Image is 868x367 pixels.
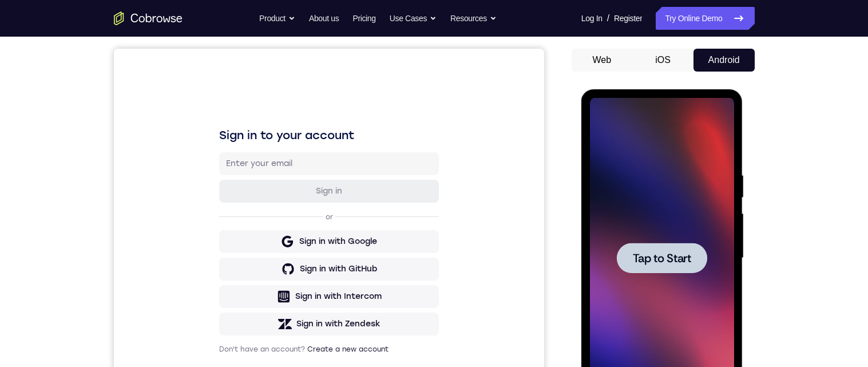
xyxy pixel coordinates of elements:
span: Tap to Start [51,163,110,175]
span: / [607,11,609,25]
button: Sign in with GitHub [105,209,325,232]
button: Tap to Start [35,153,126,184]
a: Go to the home page [114,11,183,25]
a: About us [309,7,339,30]
button: Use Cases [390,7,437,30]
a: Pricing [352,7,375,30]
div: Sign in with GitHub [186,215,263,226]
button: Sign in with Intercom [105,236,325,259]
button: Web [572,49,633,72]
div: Sign in with Intercom [181,242,268,254]
p: Don't have an account? [105,296,325,305]
a: Register [614,7,642,30]
a: Log In [581,7,603,30]
button: Android [693,49,755,72]
button: Sign in with Google [105,181,325,204]
a: Create a new account [193,297,275,305]
button: Resources [450,7,497,30]
a: Try Online Demo [656,7,754,30]
button: Sign in with Zendesk [105,264,325,287]
div: Sign in with Google [185,187,263,199]
button: Product [259,7,295,30]
p: or [209,164,221,173]
div: Sign in with Zendesk [183,270,267,281]
button: iOS [632,49,693,72]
